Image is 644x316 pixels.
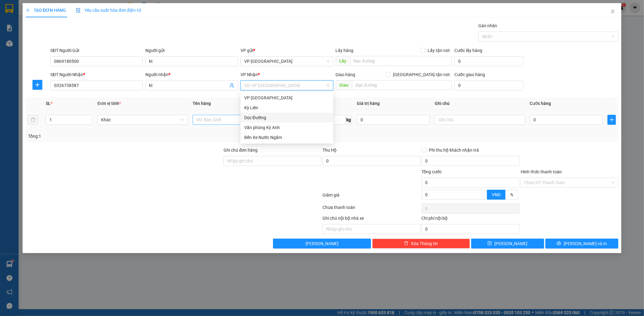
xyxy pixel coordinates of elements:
[322,204,421,215] div: Chưa thanh toán
[530,101,551,106] span: Cước hàng
[390,71,452,78] span: [GEOGRAPHIC_DATA] tận nơi
[50,47,143,54] div: SĐT Người Gửi
[350,56,452,66] input: Dọc đường
[193,115,283,125] input: VD: Bàn, Ghế
[336,80,352,90] span: Giao
[244,94,330,101] div: VP [GEOGRAPHIC_DATA]
[28,115,38,125] button: delete
[241,72,258,77] span: VP Nhận
[241,132,333,142] div: Bến Xe Nước Ngầm
[46,101,51,106] span: SL
[244,114,330,121] div: Dọc Đường
[478,23,497,28] label: Gán nhãn
[510,192,513,197] span: %
[422,215,519,224] div: Chi phí nội bộ
[145,47,238,54] div: Người gửi
[422,169,442,174] span: Tổng cước
[608,117,616,122] span: plus
[604,3,621,20] button: Close
[244,104,330,111] div: Kỳ Liên
[26,8,66,13] span: TẠO ĐƠN HÀNG
[322,224,420,234] input: Nhập ghi chú
[432,97,527,110] th: Ghi chú
[76,8,81,13] img: icon
[244,124,330,131] div: Văn phòng Kỳ Anh
[224,156,321,166] input: Ghi chú đơn hàng
[454,80,523,90] input: Cước giao hàng
[521,169,562,174] label: Hình thức thanh toán
[322,215,420,224] div: Ghi chú nội bộ nhà xe
[336,48,354,53] span: Lấy hàng
[454,72,485,77] label: Cước giao hàng
[372,239,470,249] button: deleteXóa Thông tin
[435,115,525,125] input: Ghi Chú
[241,93,333,103] div: VP Mỹ Đình
[357,101,380,106] span: Giá trị hàng
[471,239,544,249] button: save[PERSON_NAME]
[28,133,249,140] div: Tổng: 1
[322,148,337,153] span: Thu Hộ
[608,115,616,125] button: plus
[241,103,333,113] div: Kỳ Liên
[545,239,618,249] button: printer[PERSON_NAME] và In
[241,113,333,123] div: Dọc Đường
[488,241,492,246] span: save
[322,192,421,202] div: Giảm giá
[357,115,430,125] input: 0
[32,80,42,90] button: plus
[564,240,607,247] span: [PERSON_NAME] và In
[494,240,527,247] span: [PERSON_NAME]
[244,134,330,141] div: Bến Xe Nước Ngầm
[346,115,352,125] span: kg
[557,241,561,246] span: printer
[425,47,452,54] span: Lấy tận nơi
[97,101,121,106] span: Đơn vị tính
[241,47,333,54] div: VP gửi
[336,72,356,77] span: Giao hàng
[454,56,523,66] input: Cước lấy hàng
[50,71,143,78] div: SĐT Người Nhận
[229,83,234,88] span: user-add
[273,239,371,249] button: [PERSON_NAME]
[411,240,438,247] span: Xóa Thông tin
[33,82,42,87] span: plus
[224,148,258,153] label: Ghi chú đơn hàng
[492,192,501,197] span: VND
[76,8,141,13] span: Yêu cầu xuất hóa đơn điện tử
[404,241,408,246] span: delete
[352,80,452,90] input: Dọc đường
[241,123,333,132] div: Văn phòng Kỳ Anh
[427,147,482,154] span: Phí thu hộ khách nhận trả
[26,8,30,12] span: plus
[454,48,482,53] label: Cước lấy hàng
[336,56,350,66] span: Lấy
[145,71,238,78] div: Người nhận
[244,57,330,66] span: VP Mỹ Đình
[610,9,615,14] span: close
[101,115,184,124] span: Khác
[305,240,339,247] span: [PERSON_NAME]
[193,101,211,106] span: Tên hàng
